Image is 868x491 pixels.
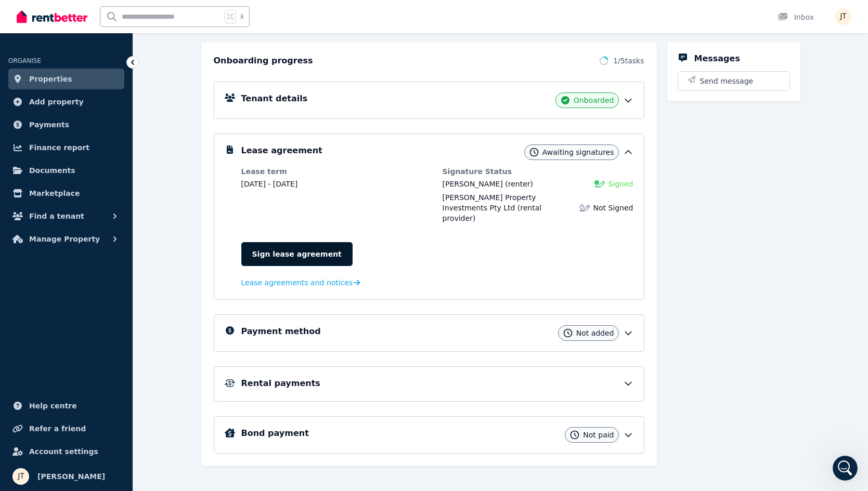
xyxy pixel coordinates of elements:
span: Signed [608,179,633,189]
span: Not paid [583,430,614,440]
a: Help centre [8,395,124,416]
img: Lease not signed [579,203,590,213]
img: Jamie Taylor [835,8,851,25]
div: Dan says… [8,180,200,262]
img: Rental Payments [225,379,235,387]
span: [PERSON_NAME] Property Investments Pty Ltd [443,193,536,212]
span: Payments [29,118,69,131]
dt: Lease term [241,166,432,177]
h5: Lease agreement [241,144,322,157]
div: Jamie says… [8,105,200,129]
iframe: Intercom live chat [833,456,858,481]
div: Even though its manual payments it still has a schedule listed in the system [37,261,200,294]
span: [PERSON_NAME] [37,470,105,483]
a: Add property [8,91,124,112]
h5: Payment method [241,325,321,338]
div: From the Rental Payments page you mean? [8,63,171,96]
a: Properties [8,69,124,89]
span: ORGANISE [8,57,41,64]
span: Help centre [29,400,77,412]
span: Properties [29,73,72,85]
span: Account settings [29,445,98,458]
img: Jamie Taylor [12,468,29,485]
div: Inbox [778,12,814,22]
div: its listed in the individual page but not in the 'payments' page where the full schedule is liste... [46,135,191,165]
div: Jamie says… [8,2,200,63]
div: Once the payment is marked as paid, it should appear on the rental payments page. As the system c... [17,186,162,247]
button: Send message [678,72,789,90]
span: Awaiting signatures [542,147,614,157]
div: Once the payment is marked as paid, it should appear on the rental payments page. As the system c... [8,180,171,254]
button: Emoji picker [16,340,24,349]
span: Onboarded [574,95,614,105]
h1: [PERSON_NAME] [50,5,118,13]
a: Account settings [8,441,124,462]
span: Marketplace [29,187,80,200]
div: Jamie says… [8,128,200,180]
span: Send message [700,76,754,86]
a: Lease agreements and notices [241,277,360,288]
div: yes [179,111,191,122]
span: Finance report [29,141,89,154]
a: Documents [8,160,124,181]
span: k [240,12,244,21]
h5: Rental payments [241,377,320,390]
div: basically they should be in the payment schedule summary and would be overdue until I tick 'paid'... [46,8,191,49]
h5: Tenant details [241,92,308,105]
div: yes [171,105,200,128]
span: Find a tenant [29,210,84,222]
button: go back [7,4,27,24]
h2: Onboarding progress [214,55,313,67]
span: Refer a friend [29,422,86,435]
div: (renter) [443,179,533,189]
a: Marketplace [8,183,124,204]
div: From the Rental Payments page you mean? [17,70,162,90]
p: Active [50,13,71,23]
button: Home [163,4,183,24]
img: RentBetter [17,9,87,24]
div: Even though its manual payments it still has a schedule listed in the system [46,268,191,288]
a: Sign lease agreement [241,242,353,266]
a: Refer a friend [8,418,124,439]
button: Send a message… [178,336,195,353]
img: Bond Details [225,428,235,437]
img: Signed Lease [594,179,605,189]
div: (rental provider) [443,192,574,223]
a: Payments [8,114,124,135]
div: Jamie says… [8,261,200,295]
textarea: Message… [9,319,199,336]
div: the schedule is shown in the individual units rent schedule but for some reason for manual paymen... [46,302,191,353]
div: Jamie says… [8,296,200,360]
div: Close [183,4,201,23]
dt: Signature Status [443,166,633,177]
button: Gif picker [33,340,41,349]
span: 1 / 5 tasks [613,56,644,66]
h5: Messages [694,52,740,65]
a: Finance report [8,137,124,158]
span: Not Signed [593,203,633,213]
span: Add property [29,96,84,108]
div: basically they should be in the payment schedule summary and would be overdue until I tick 'paid'... [37,2,200,55]
span: Lease agreements and notices [241,277,353,288]
dd: [DATE] - [DATE] [241,179,432,189]
button: Manage Property [8,229,124,249]
span: Not added [576,328,614,338]
div: Dan says… [8,63,200,104]
div: its listed in the individual page but not in the 'payments' page where the full schedule is liste... [37,128,200,171]
div: the schedule is shown in the individual units rent schedule but for some reason for manual paymen... [37,296,200,359]
span: Documents [29,164,75,177]
span: [PERSON_NAME] [443,180,503,188]
button: Find a tenant [8,206,124,227]
h5: Bond payment [241,427,309,440]
button: Upload attachment [49,340,58,349]
img: Profile image for Dan [30,6,46,22]
span: Manage Property [29,233,100,245]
